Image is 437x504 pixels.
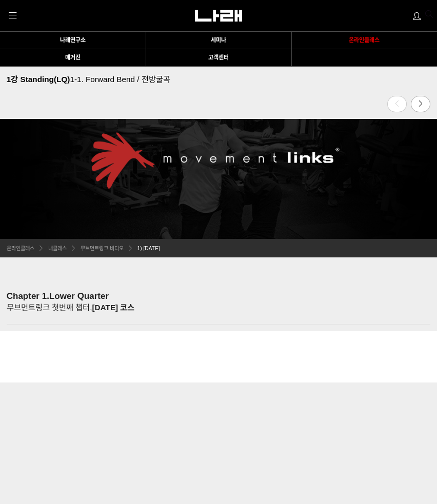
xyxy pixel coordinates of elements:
[148,54,289,61] a: 고객센터
[60,37,86,43] span: 나래연구소
[44,244,67,253] a: 내클래스
[2,37,143,44] a: 나래연구소
[81,246,124,251] span: 무브먼트링크 비디오
[133,244,160,253] a: 1) [DATE]
[7,244,34,253] a: 온라인클래스
[76,244,123,253] a: 무브먼트링크 비디오
[7,246,34,251] span: 온라인클래스
[65,54,81,61] span: 매거진
[211,37,226,43] span: 세미나
[349,37,380,43] span: 온라인클래스
[92,303,135,312] span: [DATE] 코스
[48,246,67,251] span: 내클래스
[148,37,289,44] a: 세미나
[137,246,160,251] span: 1) [DATE]
[2,54,143,61] a: 매거진
[7,291,49,301] strong: Chapter 1.
[7,303,92,312] span: 무브먼트링크 첫번째 챕터,
[294,37,435,44] a: 온라인클래스
[49,291,109,301] strong: Lower Quarter
[208,54,229,61] span: 고객센터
